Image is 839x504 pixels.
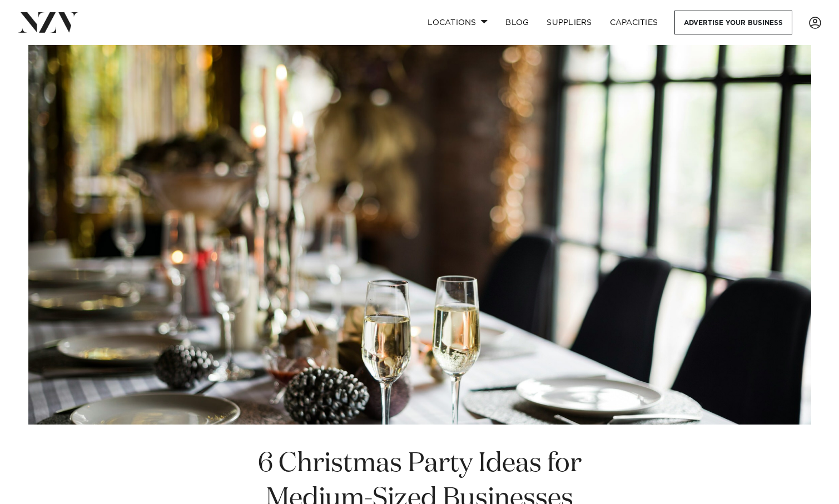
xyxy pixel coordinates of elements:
a: SUPPLIERS [538,11,600,34]
a: Advertise your business [674,11,792,34]
a: Locations [419,11,497,34]
img: 6 Christmas Party Ideas for Medium-Sized Businesses [28,45,811,425]
a: BLOG [497,11,538,34]
a: Capacities [601,11,667,34]
img: nzv-logo.png [18,12,78,32]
